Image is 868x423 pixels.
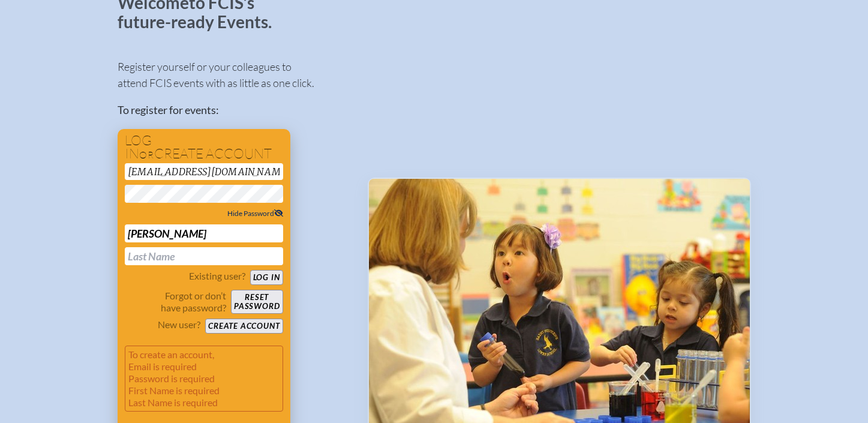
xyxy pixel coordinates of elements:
p: Register yourself or your colleagues to attend FCIS events with as little as one click. [118,59,349,91]
p: To register for events: [118,102,349,118]
button: Resetpassword [231,290,283,314]
h1: Log in create account [125,134,283,161]
span: or [139,149,154,161]
p: Existing user? [189,270,245,282]
p: To create an account, Email is required Password is required First Name is required Last Name is ... [125,346,283,412]
button: Create account [205,319,283,334]
p: Forgot or don’t have password? [125,290,227,314]
p: New user? [158,319,200,331]
button: Log in [250,270,283,285]
span: Hide Password [227,209,283,218]
input: First Name [125,224,283,242]
input: Email [125,163,283,180]
input: Last Name [125,247,283,265]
